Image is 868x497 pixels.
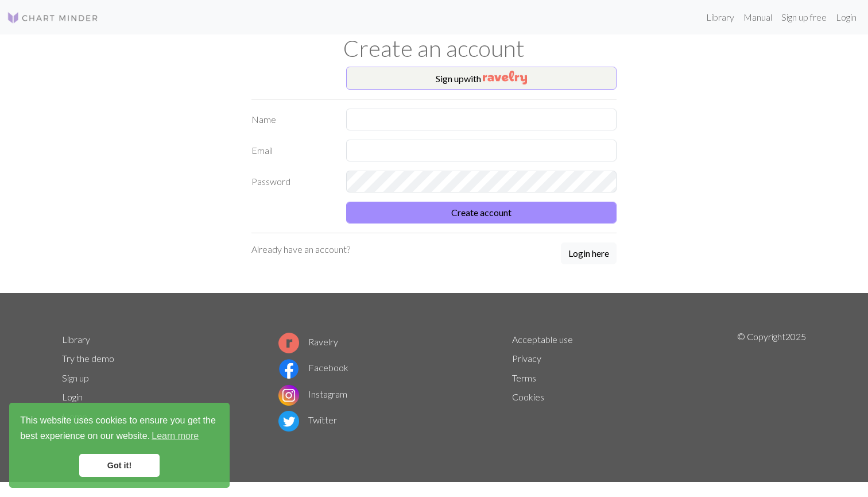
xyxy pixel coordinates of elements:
[561,242,617,264] button: Login here
[7,11,99,25] img: Logo
[79,454,160,477] a: dismiss cookie message
[9,403,230,488] div: cookieconsent
[831,6,861,29] a: Login
[278,414,337,425] a: Twitter
[245,171,339,192] label: Password
[55,34,813,62] h1: Create an account
[278,411,299,431] img: Twitter logo
[278,362,348,373] a: Facebook
[346,202,617,224] button: Create account
[346,67,617,90] button: Sign upwith
[278,388,347,399] a: Instagram
[512,353,541,364] a: Privacy
[512,334,573,345] a: Acceptable use
[251,242,350,256] p: Already have an account?
[777,6,831,29] a: Sign up free
[62,372,89,383] a: Sign up
[512,372,536,383] a: Terms
[561,242,617,265] a: Login here
[150,427,200,445] a: learn more about cookies
[739,6,777,29] a: Manual
[20,414,219,445] span: This website uses cookies to ensure you get the best experience on our website.
[737,330,806,446] p: © Copyright 2025
[62,353,114,364] a: Try the demo
[62,391,83,402] a: Login
[702,6,739,29] a: Library
[278,333,299,353] img: Ravelry logo
[278,385,299,406] img: Instagram logo
[512,391,544,402] a: Cookies
[278,359,299,379] img: Facebook logo
[483,71,527,84] img: Ravelry
[245,140,339,161] label: Email
[278,336,338,347] a: Ravelry
[62,334,90,345] a: Library
[245,109,339,130] label: Name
